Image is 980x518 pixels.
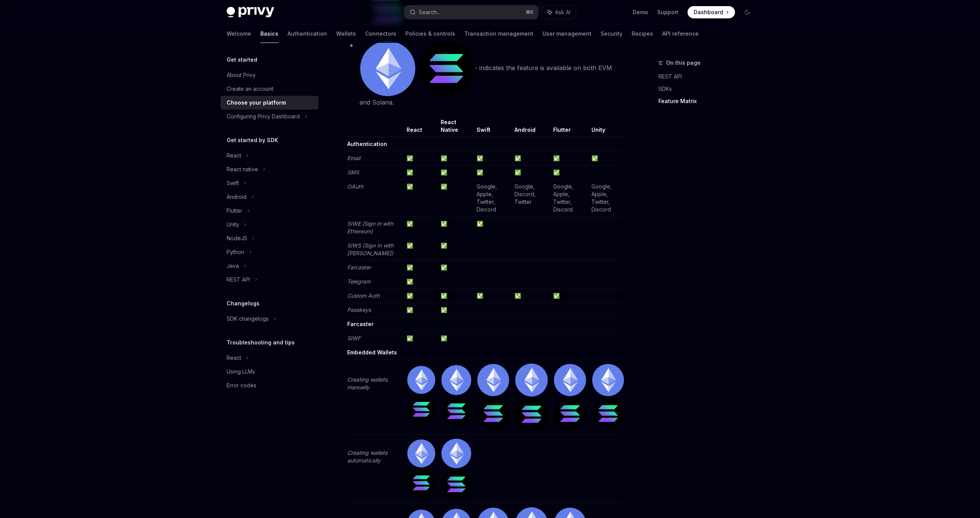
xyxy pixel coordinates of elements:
div: Configuring Privy Dashboard [227,112,300,121]
a: Error codes [220,379,318,392]
td: ✅ [403,303,438,317]
span: On this page [666,58,701,67]
td: ✅ [438,239,473,261]
td: Google, Apple, Twitter, Discord [550,180,588,217]
td: ✅ [474,151,511,166]
a: Choose your platform [220,96,318,110]
button: Toggle dark mode [741,6,753,18]
div: Flutter [227,206,242,215]
button: Search...⌘K [404,5,538,19]
img: solana.png [407,395,435,423]
a: Connectors [365,25,396,43]
a: Basics [260,25,278,43]
td: ✅ [550,151,588,166]
li: - indicates the feature is available on both EVM and Solana. [347,40,623,108]
div: React [227,353,241,362]
img: ethereum.png [554,364,586,396]
td: ✅ [403,217,438,239]
td: ✅ [474,217,511,239]
img: ethereum.png [360,41,415,96]
td: ✅ [403,239,438,261]
em: Creating wallets manually [347,376,387,390]
div: React [227,151,241,160]
a: Support [657,8,678,16]
a: Demo [633,8,648,16]
img: solana.png [554,398,586,429]
td: ✅ [403,261,438,275]
a: Recipes [632,25,653,43]
a: Welcome [227,25,251,43]
span: Ask AI [555,8,570,16]
td: ✅ [438,180,473,217]
em: SIWF [347,335,361,341]
div: Choose your platform [227,98,286,107]
td: ✅ [438,166,473,180]
em: SMS [347,169,359,175]
a: Feature Matrix [658,95,759,107]
td: ✅ [550,166,588,180]
td: Google, Apple, Twitter, Discord [588,180,623,217]
a: Wallets [336,25,356,43]
img: ethereum.png [477,364,509,396]
td: ✅ [438,261,473,275]
img: ethereum.png [592,364,624,396]
img: ethereum.png [407,439,435,467]
td: ✅ [588,151,623,166]
h5: Get started by SDK [227,136,278,145]
td: ✅ [403,166,438,180]
em: Telegram [347,278,371,285]
span: Dashboard [694,8,723,16]
td: ✅ [403,289,438,303]
td: ✅ [403,275,438,289]
th: React [403,118,438,137]
td: ✅ [438,303,473,317]
em: Farcaster [347,264,371,270]
div: Python [227,248,244,257]
a: Using LLMs [220,365,318,379]
em: OAuth [347,183,363,190]
th: React Native [438,118,473,137]
div: React native [227,165,258,174]
img: solana.png [592,398,624,429]
div: Error codes [227,381,256,390]
td: ✅ [550,289,588,303]
td: ✅ [438,289,473,303]
a: About Privy [220,68,318,82]
div: Create an account [227,84,273,93]
img: ethereum.png [441,365,471,395]
h5: Get started [227,55,257,64]
a: Transaction management [464,25,533,43]
div: Swift [227,179,239,188]
span: ⌘ K [526,9,534,15]
a: API reference [662,25,699,43]
td: ✅ [511,289,550,303]
a: REST API [658,70,759,83]
button: Ask AI [542,5,576,19]
em: Passkeys [347,307,371,313]
th: Unity [588,118,623,137]
td: ✅ [511,151,550,166]
img: ethereum.png [515,364,548,396]
em: Email [347,155,360,161]
a: Create an account [220,82,318,96]
img: solana.png [419,41,474,96]
td: Google, Apple, Twitter, Discord [474,180,511,217]
div: REST API [227,275,250,284]
img: solana.png [441,397,471,426]
th: Android [511,118,550,137]
h5: Changelogs [227,299,260,308]
em: Creating wallets automatically [347,449,387,464]
a: Authentication [287,25,327,43]
td: ✅ [438,217,473,239]
img: solana.png [407,469,435,497]
div: Java [227,261,239,270]
td: ✅ [474,166,511,180]
img: solana.png [515,398,548,431]
strong: Farcaster [347,321,374,327]
div: NodeJS [227,234,247,243]
div: About Privy [227,70,256,80]
td: ✅ [403,180,438,217]
th: Swift [474,118,511,137]
td: ✅ [438,151,473,166]
a: Dashboard [688,6,735,18]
